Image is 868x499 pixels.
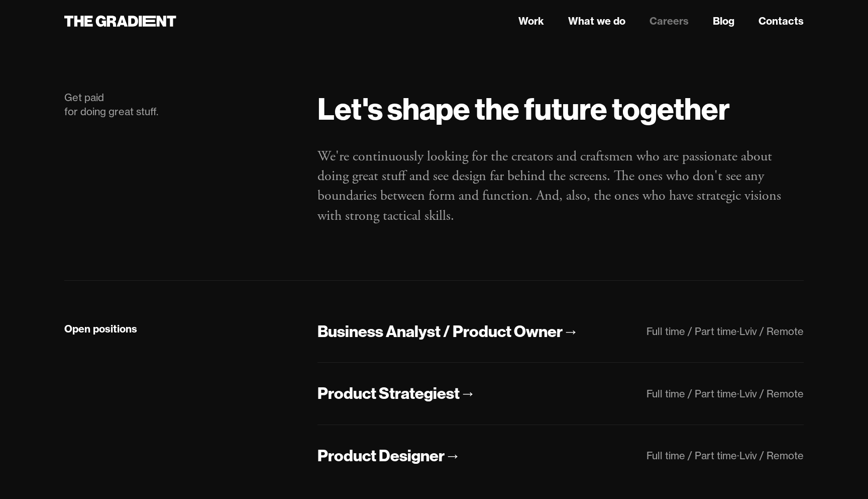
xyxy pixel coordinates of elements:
[649,14,689,29] a: Careers
[317,321,579,343] a: Business Analyst / Product Owner→
[64,322,137,335] strong: Open positions
[758,14,804,29] a: Contacts
[445,445,461,466] div: →
[737,325,739,338] div: ·
[518,14,544,29] a: Work
[737,387,739,400] div: ·
[317,445,461,467] a: Product Designer→
[739,325,804,338] div: Lviv / Remote
[563,321,579,342] div: →
[460,383,476,404] div: →
[713,14,734,29] a: Blog
[317,445,445,466] div: Product Designer
[317,383,476,404] a: Product Strategiest→
[64,91,297,119] div: Get paid for doing great stuff.
[646,449,737,462] div: Full time / Part time
[317,90,730,128] strong: Let's shape the future together
[646,325,737,338] div: Full time / Part time
[317,147,804,226] p: We're continuously looking for the creators and craftsmen who are passionate about doing great st...
[317,321,563,342] div: Business Analyst / Product Owner
[646,387,737,400] div: Full time / Part time
[739,449,804,462] div: Lviv / Remote
[739,387,804,400] div: Lviv / Remote
[568,14,625,29] a: What we do
[737,449,739,462] div: ·
[317,383,460,404] div: Product Strategiest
